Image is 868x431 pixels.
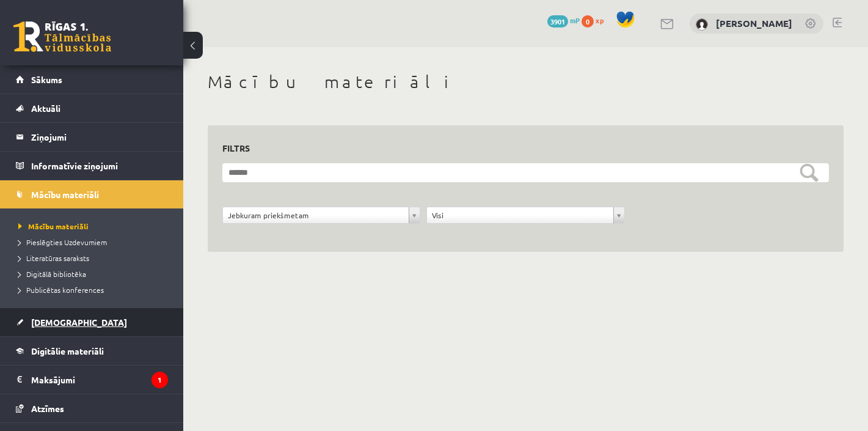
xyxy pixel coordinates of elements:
a: Publicētas konferences [18,284,171,295]
span: 3901 [547,15,568,28]
a: Pieslēgties Uzdevumiem [18,237,171,248]
a: Mācību materiāli [18,221,171,232]
a: Literatūras saraksts [18,252,171,263]
span: xp [596,15,604,25]
h1: Mācību materiāli [208,72,844,92]
h3: Filtrs [222,140,814,157]
span: Visi [432,207,608,223]
span: Aktuāli [31,103,60,114]
a: Digitālā bibliotēka [18,268,171,279]
a: Jebkuram priekšmetam [223,207,420,223]
span: Mācību materiāli [31,189,99,200]
a: 0 xp [582,15,610,25]
a: Mācību materiāli [16,180,168,208]
span: [DEMOGRAPHIC_DATA] [31,317,127,328]
a: Maksājumi1 [16,366,168,394]
a: Digitālie materiāli [16,337,168,365]
legend: Ziņojumi [31,123,168,151]
i: 1 [151,372,168,388]
a: [PERSON_NAME] [716,17,792,29]
span: Literatūras saraksts [18,253,89,263]
a: [DEMOGRAPHIC_DATA] [16,308,168,336]
span: Pieslēgties Uzdevumiem [18,237,107,247]
span: 0 [582,15,594,28]
span: Digitālie materiāli [31,345,104,356]
span: Mācību materiāli [18,221,89,231]
a: Atzīmes [16,394,168,422]
a: Informatīvie ziņojumi [16,152,168,180]
span: Sākums [31,74,62,85]
legend: Informatīvie ziņojumi [31,152,168,180]
span: Publicētas konferences [18,285,104,295]
span: Jebkuram priekšmetam [228,207,404,223]
a: Rīgas 1. Tālmācības vidusskola [13,21,111,52]
span: mP [570,15,580,25]
a: 3901 mP [547,15,580,25]
a: Visi [427,207,624,223]
img: Artis Sūniņš [696,18,708,31]
span: Digitālā bibliotēka [18,269,86,279]
a: Aktuāli [16,94,168,122]
a: Sākums [16,65,168,94]
a: Ziņojumi [16,123,168,151]
span: Atzīmes [31,403,64,414]
legend: Maksājumi [31,366,168,394]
